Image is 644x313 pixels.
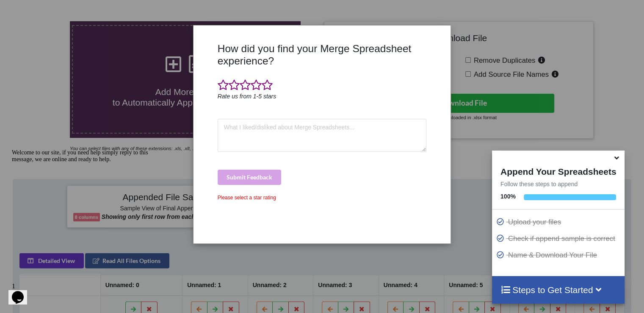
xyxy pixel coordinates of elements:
div: Please select a star rating [218,194,427,201]
span: Welcome to our site, if you need help simply reply to this message, we are online and ready to help. [3,3,140,17]
h4: Steps to Get Started [500,285,616,295]
p: Upload your files [496,217,622,227]
h4: Append Your Spreadsheets [492,164,625,177]
h3: How did you find your Merge Spreadsheet experience? [218,42,427,67]
i: Rate us from 1-5 stars [218,93,276,100]
b: 100 % [500,193,516,200]
div: Welcome to our site, if you need help simply reply to this message, we are online and ready to help. [3,3,156,17]
iframe: chat widget [8,279,36,305]
p: Check if append sample is correct [496,233,622,244]
iframe: chat widget [8,146,161,275]
p: Follow these steps to append [492,180,625,188]
p: Name & Download Your File [496,250,622,260]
